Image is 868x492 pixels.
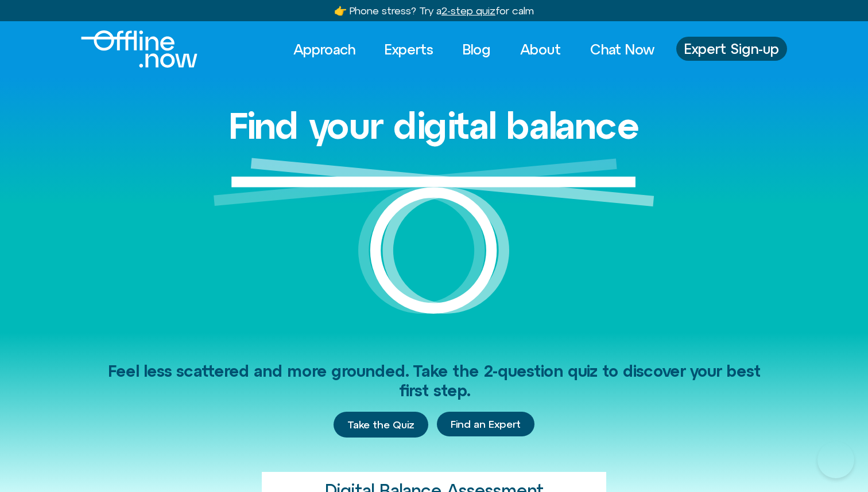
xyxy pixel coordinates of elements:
[108,362,761,400] span: Feel less scattered and more grounded. Take the 2-question quiz to discover your best first step.
[580,37,665,62] a: Chat Now
[334,412,428,438] a: Take the Quiz
[81,30,178,68] div: Logo
[684,41,779,56] span: Expert Sign-up
[817,442,854,478] iframe: Botpress
[437,412,534,438] div: Find an Expert
[334,5,534,17] a: 👉 Phone stress? Try a2-step quizfor calm
[347,419,414,431] span: Take the Quiz
[228,106,640,146] h1: Find your digital balance
[437,412,534,437] a: Find an Expert
[441,5,495,17] u: 2-step quiz
[214,158,654,333] img: Graphic of a white circle with a white line balancing on top to represent balance.
[676,37,787,61] a: Expert Sign-up
[451,419,521,430] span: Find an Expert
[374,37,444,62] a: Experts
[283,37,665,62] nav: Menu
[452,37,501,62] a: Blog
[510,37,571,62] a: About
[283,37,366,62] a: Approach
[81,30,197,68] img: Offline.Now logo in white. Text of the words offline.now with a line going through the "O"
